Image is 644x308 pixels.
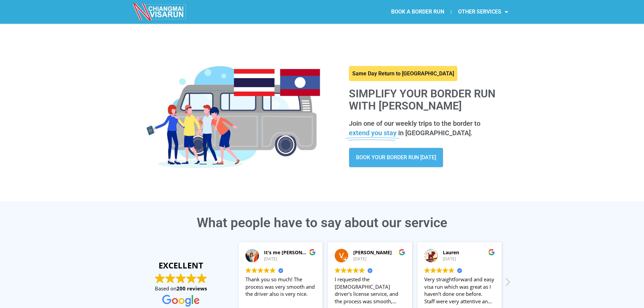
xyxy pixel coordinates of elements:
[353,267,359,273] img: Google
[264,249,316,256] div: It's me [PERSON_NAME]
[436,267,442,273] img: Google
[197,273,207,283] img: Google
[162,295,199,307] img: Google
[309,249,316,256] img: Google
[424,267,430,273] img: Google
[270,267,276,273] img: Google
[359,267,365,273] img: Google
[341,267,347,273] img: Google
[155,285,207,292] span: Based on
[245,267,251,273] img: Google
[443,267,448,273] img: Google
[335,267,340,273] img: Google
[245,276,316,305] div: Thank you so much! The process was very smooth and the driver also is very nice.
[424,249,438,262] img: Lauren profile picture
[384,4,451,20] a: BOOK A BORDER RUN
[155,273,165,283] img: Google
[349,88,505,112] h1: Simplify your border run with [PERSON_NAME]
[451,4,515,20] a: OTHER SERVICES
[264,267,269,273] img: Google
[353,249,405,256] div: [PERSON_NAME]
[399,249,405,256] img: Google
[186,273,196,283] img: Google
[349,148,443,167] a: BOOK YOUR BORDER RUN [DATE]
[335,276,405,305] div: I requested the [DEMOGRAPHIC_DATA] driver's license service, and the process was smooth, professi...
[140,260,222,271] strong: EXCELLENT
[176,273,186,283] img: Google
[133,216,511,230] h3: What people have to say about our service
[353,256,405,262] div: [DATE]
[430,267,436,273] img: Google
[443,256,495,262] div: [DATE]
[258,267,263,273] img: Google
[264,256,316,262] div: [DATE]
[176,285,207,292] strong: 200 reviews
[398,129,473,137] span: in [GEOGRAPHIC_DATA].
[449,267,454,273] img: Google
[245,249,259,262] img: It's me Nona G. profile picture
[504,277,511,291] div: Next review
[356,155,436,160] span: BOOK YOUR BORDER RUN [DATE]
[335,249,348,262] img: Victor A profile picture
[488,249,495,256] img: Google
[347,267,353,273] img: Google
[424,276,495,305] div: Very straightforward and easy visa run which was great as I haven’t done one before. Staff were v...
[322,4,515,20] nav: Menu
[252,267,257,273] img: Google
[443,249,495,256] div: Lauren
[165,273,175,283] img: Google
[349,119,480,127] span: Join one of our weekly trips to the border to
